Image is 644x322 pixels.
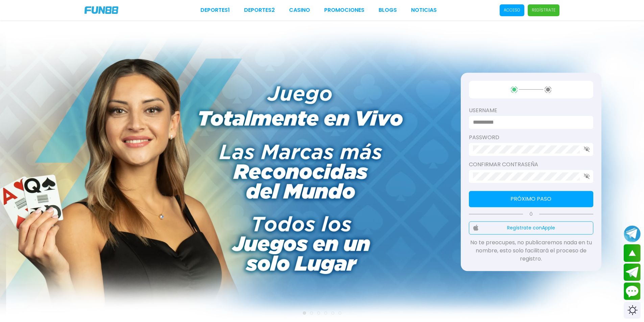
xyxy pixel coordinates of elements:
img: Company Logo [85,6,118,14]
button: Join telegram [624,264,641,281]
p: Ó [469,211,593,217]
a: Promociones [324,6,364,14]
label: Confirmar contraseña [469,160,593,169]
p: No te preocupes, no publicaremos nada en tu nombre, esto solo facilitará el proceso de registro. [469,239,593,263]
a: NOTICIAS [411,6,437,14]
label: password [469,133,593,142]
a: BLOGS [379,6,397,14]
a: Deportes1 [200,6,230,14]
p: Regístrate [532,7,555,13]
a: CASINO [289,6,310,14]
label: username [469,106,593,115]
button: Próximo paso [469,191,593,207]
button: Join telegram channel [624,225,641,243]
a: Deportes2 [244,6,275,14]
button: Contact customer service [624,282,641,300]
button: Regístrate conApple [469,221,593,234]
button: scroll up [624,244,641,262]
div: Switch theme [624,302,641,319]
p: Acceso [504,7,520,13]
